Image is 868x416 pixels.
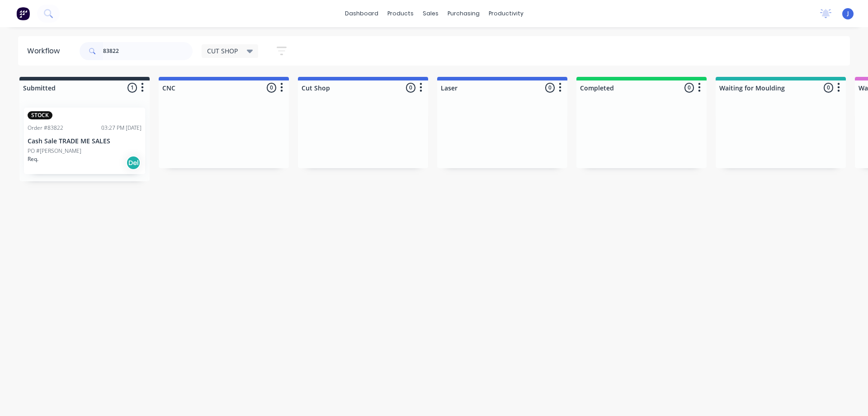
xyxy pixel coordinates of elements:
[28,111,52,119] div: STOCK
[16,7,30,20] img: Factory
[207,46,238,56] span: CUT SHOP
[28,137,142,145] p: Cash Sale TRADE ME SALES
[28,147,81,155] p: PO #[PERSON_NAME]
[383,7,418,20] div: products
[101,124,142,132] div: 03:27 PM [DATE]
[847,9,849,18] span: J
[126,156,141,170] div: Del
[443,7,484,20] div: purchasing
[24,108,145,174] div: STOCKOrder #8382203:27 PM [DATE]Cash Sale TRADE ME SALESPO #[PERSON_NAME]Req.Del
[340,7,383,20] a: dashboard
[28,124,63,132] div: Order #83822
[28,155,38,163] p: Req.
[103,42,193,60] input: Search for orders...
[484,7,528,20] div: productivity
[27,46,64,57] div: Workflow
[418,7,443,20] div: sales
